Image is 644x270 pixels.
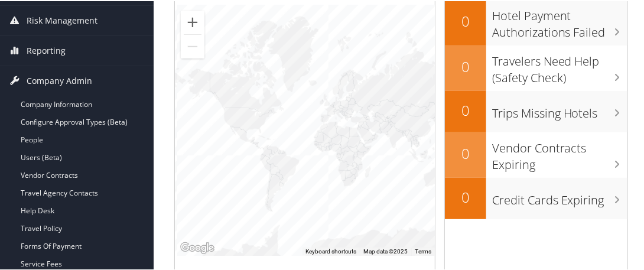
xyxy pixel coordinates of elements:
span: Company Admin [27,65,92,95]
a: 0Trips Missing Hotels [445,90,627,131]
a: Terms (opens in new tab) [415,247,431,253]
h2: 0 [445,10,486,30]
button: Zoom in [181,9,204,33]
h3: Hotel Payment Authorizations Failed [492,1,627,40]
a: 0Credit Cards Expiring [445,177,627,218]
h3: Vendor Contracts Expiring [492,133,627,172]
h2: 0 [445,99,486,119]
h2: 0 [445,186,486,206]
span: Risk Management [27,5,97,34]
h2: 0 [445,142,486,162]
a: 0Vendor Contracts Expiring [445,131,627,177]
span: Reporting [27,35,66,64]
span: Map data ©2025 [363,247,408,253]
a: Open this area in Google Maps (opens a new window) [178,239,217,255]
button: Zoom out [181,34,204,57]
h3: Travelers Need Help (Safety Check) [492,46,627,85]
h3: Credit Cards Expiring [492,185,627,207]
img: Google [178,239,217,255]
h2: 0 [445,56,486,76]
h3: Trips Missing Hotels [492,98,627,121]
a: 0Travelers Need Help (Safety Check) [445,44,627,90]
button: Keyboard shortcuts [305,246,356,255]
